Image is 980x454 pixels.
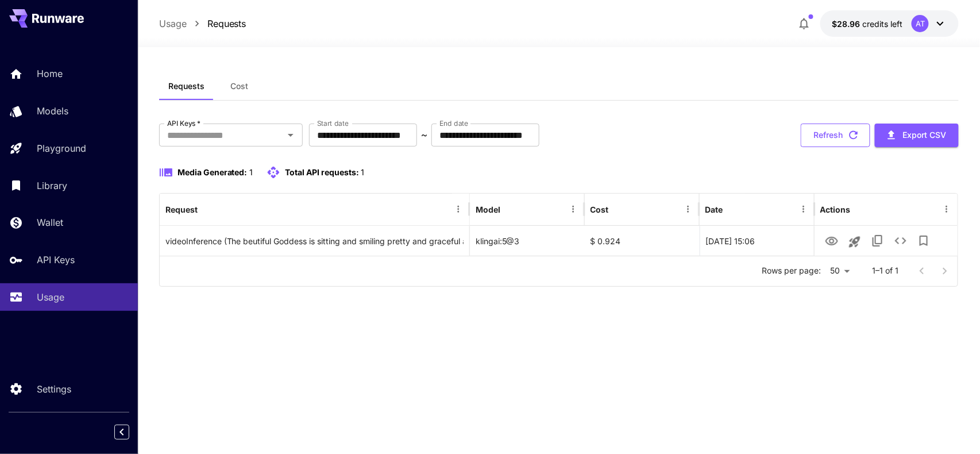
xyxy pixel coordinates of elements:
button: Launch in playground [843,230,866,253]
p: Wallet [37,216,63,229]
button: Sort [501,201,518,217]
button: Menu [565,201,581,217]
div: $28.95611 [832,18,902,30]
button: Refresh [801,124,870,147]
div: Actions [820,205,851,214]
p: Home [37,67,63,80]
button: Menu [939,201,955,217]
nav: breadcrumb [159,17,246,30]
button: Sort [724,201,740,217]
button: Menu [796,201,812,217]
div: Date [705,205,723,214]
span: credits left [862,19,902,29]
div: Collapse sidebar [123,422,138,443]
button: See details [889,229,912,252]
button: Copy TaskUUID [866,229,889,252]
p: ~ [421,128,427,142]
p: 1–1 of 1 [873,265,899,276]
p: Usage [37,290,64,304]
div: 22 Sep, 2025 15:06 [700,226,815,256]
span: Requests [168,81,205,91]
a: Requests [207,17,246,30]
p: Playground [37,141,86,155]
p: Settings [37,382,71,396]
button: Menu [450,201,466,217]
button: Open [283,127,299,143]
span: 1 [249,167,253,177]
button: Menu [680,201,696,217]
p: Rows per page: [762,265,821,276]
span: $28.96 [832,19,862,29]
div: Click to copy prompt [165,226,464,256]
p: Models [37,104,68,118]
span: Cost [230,81,248,91]
a: Usage [159,17,187,30]
div: Cost [591,205,609,214]
button: Export CSV [875,124,959,147]
span: Total API requests: [285,167,359,177]
span: 1 [361,167,364,177]
label: API Keys [167,118,200,128]
label: End date [439,118,468,128]
div: $ 0.924 [585,226,700,256]
div: Model [476,205,500,214]
button: Add to library [912,229,935,252]
button: View [820,229,843,252]
div: 50 [826,263,854,279]
button: Sort [610,201,626,217]
div: Request [165,205,198,214]
button: Sort [199,201,215,217]
div: klingai:5@3 [470,226,585,256]
button: $28.95611AT [820,10,959,37]
label: Start date [317,118,349,128]
span: Media Generated: [178,167,248,177]
button: Collapse sidebar [114,425,129,440]
p: Library [37,179,67,193]
div: AT [912,15,929,32]
p: API Keys [37,253,75,267]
